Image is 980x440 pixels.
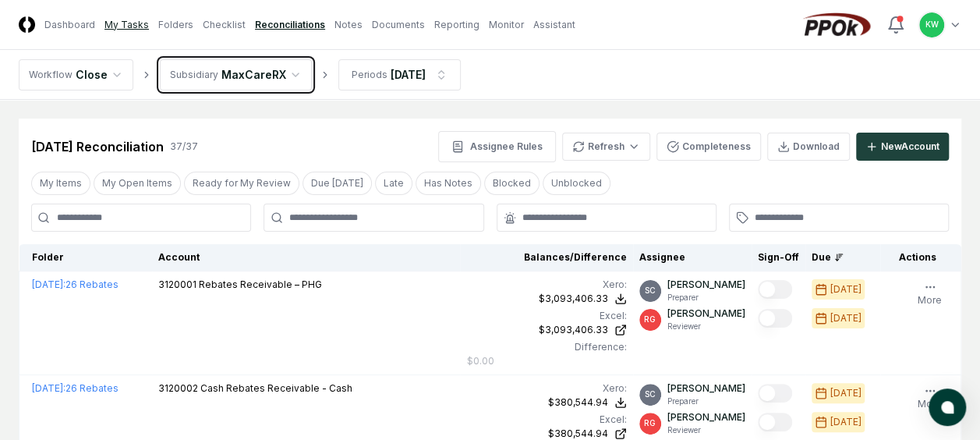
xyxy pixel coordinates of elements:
p: Reviewer [667,321,745,332]
a: $3,093,406.33 [466,323,626,337]
div: Workflow [29,68,73,82]
span: RG [644,314,656,325]
a: Notes [334,18,363,32]
button: Mark complete [758,384,792,403]
button: $3,093,406.33 [539,292,627,306]
div: $3,093,406.33 [539,292,608,306]
p: Reviewer [667,424,745,436]
span: Cash Rebates Receivable - Cash [200,382,352,394]
button: More [915,381,945,414]
p: [PERSON_NAME] [667,307,745,321]
div: [DATE] Reconciliation [31,137,164,156]
a: [DATE]:26 Rebates [32,279,119,290]
div: Subsidiary [170,68,218,82]
span: SC [645,285,656,296]
a: Checklist [203,18,246,32]
button: My Open Items [94,172,181,195]
th: Balances/Difference [460,244,632,271]
div: Actions [886,250,949,264]
div: New Account [881,140,939,154]
div: Excel: [466,413,626,427]
div: Difference: [466,340,626,354]
button: $380,544.94 [548,396,627,410]
button: More [915,278,945,310]
span: [DATE] : [32,382,65,394]
th: Folder [19,244,152,271]
button: Mark complete [758,413,792,431]
th: Sign-Off [752,244,805,271]
span: SC [645,389,656,400]
button: Mark complete [758,309,792,328]
p: Preparer [667,292,745,303]
a: Documents [372,18,425,32]
p: [PERSON_NAME] [667,410,745,424]
div: $0.00 [466,354,494,368]
p: [PERSON_NAME] [667,278,745,292]
button: Mark complete [758,280,792,299]
div: Excel: [466,309,626,323]
button: Late [375,172,412,195]
a: Reconciliations [255,18,325,32]
button: Download [767,133,850,161]
span: KW [925,19,939,30]
a: My Tasks [104,18,149,32]
div: 37 / 37 [170,140,198,154]
span: RG [644,417,656,429]
div: [DATE] [830,311,861,325]
button: Assignee Rules [438,131,556,162]
p: [PERSON_NAME] [667,381,745,396]
button: KW [918,11,946,39]
div: Periods [352,68,387,82]
button: Unblocked [543,172,610,195]
div: [DATE] [830,415,861,429]
div: $3,093,406.33 [539,323,608,337]
button: Completeness [656,133,761,161]
div: [DATE] [830,386,861,400]
a: [DATE]:26 Rebates [32,382,119,394]
div: Account [158,250,455,264]
nav: breadcrumb [19,59,461,90]
a: Assistant [533,18,575,32]
a: Dashboard [44,18,95,32]
button: Due Today [302,172,372,195]
a: Reporting [434,18,479,32]
span: 3120002 [158,382,198,394]
button: Ready for My Review [184,172,299,195]
span: 3120001 [158,279,196,290]
div: $380,544.94 [548,396,608,410]
span: Rebates Receivable – PHG [199,279,322,290]
button: Periods[DATE] [338,59,461,90]
th: Assignee [633,244,752,271]
p: Preparer [667,396,745,407]
a: Folders [158,18,193,32]
button: Has Notes [416,172,481,195]
button: My Items [31,172,90,195]
a: Monitor [489,18,524,32]
button: NewAccount [856,133,949,161]
div: [DATE] [830,282,861,296]
button: Refresh [562,133,650,161]
img: PPOk logo [799,12,874,37]
div: Due [812,250,874,264]
div: [DATE] [391,66,426,83]
button: Blocked [484,172,540,195]
span: [DATE] : [32,279,65,290]
div: Xero : [466,278,626,292]
img: Logo [19,16,35,33]
div: Xero : [466,381,626,396]
button: atlas-launcher [929,389,966,426]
